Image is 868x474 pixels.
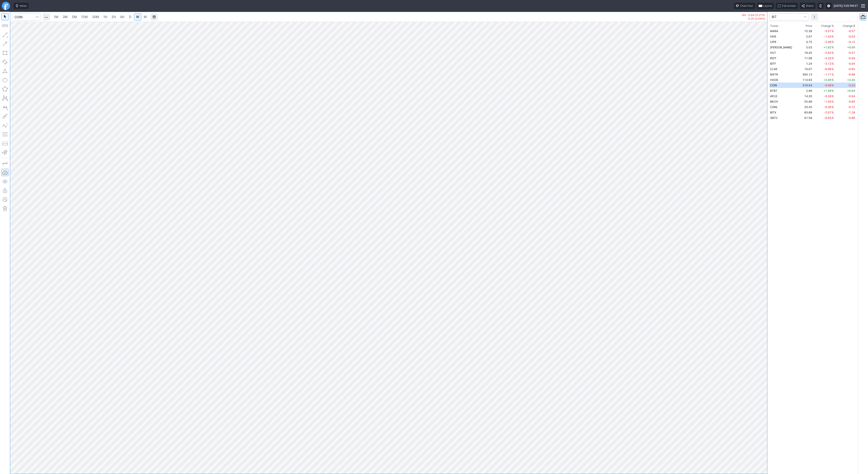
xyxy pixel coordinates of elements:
[847,46,855,49] span: +0.09
[129,15,131,19] span: D
[848,40,855,44] span: -0.12
[776,3,798,9] button: Full screen
[52,13,60,21] a: 1M
[823,78,834,82] span: +3.06
[823,89,834,92] span: +1.36
[2,2,10,10] a: Finviz.com
[103,15,107,19] span: 1H
[831,35,834,38] span: %
[1,85,9,93] button: Polygon
[770,100,778,103] span: BKCH
[1,22,9,29] button: Measure
[770,57,776,60] span: RIOT
[799,28,813,34] td: 15.38
[848,116,855,120] span: -0.86
[770,29,778,33] span: MARA
[799,39,813,45] td: 4.75
[799,99,813,104] td: 55.96
[770,111,776,114] span: BITX
[799,88,813,93] td: 2.99
[821,24,834,28] span: Change %
[770,94,777,98] span: APLD
[843,24,855,28] span: Change $
[826,3,832,9] button: Settings
[799,77,813,83] td: 114.63
[14,3,29,9] button: Ideas
[824,29,834,33] span: -3.57
[770,78,778,82] span: HOOD
[770,40,776,44] span: CIFR
[1,131,9,138] button: Fibonacci retracements
[111,15,116,19] span: 2H
[770,51,776,54] span: HUT
[831,57,834,60] span: %
[831,62,834,65] span: %
[742,17,765,20] p: -0.25 (0.08%)
[70,13,79,21] a: 5M
[800,3,816,9] button: Share
[43,13,50,21] button: Interval
[1,49,9,57] button: Rectangle
[1,169,9,176] button: Drawings Autosave: On
[782,4,796,8] span: Full screen
[1,160,9,167] button: Drawing mode: Single
[136,15,139,19] span: W
[831,78,834,82] span: %
[92,15,99,19] span: 30M
[824,40,834,44] span: -2.46
[770,62,776,65] span: BITF
[1,13,9,20] button: Mouse
[848,100,855,103] span: -0.85
[770,73,778,76] span: MSTR
[824,67,834,71] span: -6.06
[770,24,778,28] div: Ticker
[54,15,58,19] span: 1M
[373,467,379,473] button: Reset zoom
[824,62,834,65] span: -3.12
[20,4,27,8] span: Ideas
[770,46,792,49] span: [PERSON_NAME]
[799,104,813,110] td: 33.45
[72,15,77,19] span: 5M
[1,196,9,203] button: Add note
[770,105,778,109] span: CONL
[817,3,824,9] button: Toggle dark mode
[757,3,774,9] button: Layout
[144,15,147,19] span: M
[127,13,134,21] a: D
[848,57,855,60] span: -0.50
[848,84,855,87] span: -0.25
[831,67,834,71] span: %
[811,13,818,21] button: More
[1,149,9,156] button: Anchored VWAP
[34,13,40,21] button: Search
[1,40,9,47] button: Arrow
[806,4,814,8] span: Share
[120,15,124,19] span: 4H
[824,105,834,109] span: -0.36
[831,116,834,120] span: %
[799,110,813,115] td: 60.88
[799,66,813,72] td: 10.07
[118,13,126,21] a: 4H
[859,13,867,21] button: Portfolio watchlist
[770,84,777,87] span: COIN
[824,100,834,103] span: -1.50
[824,84,834,87] span: -0.08
[61,13,70,21] a: 3M
[799,61,813,66] td: 1.24
[1,104,9,111] button: Text
[1,178,9,185] button: Hide drawings
[90,13,101,21] a: 30M
[1,113,9,120] button: Brush
[770,67,777,71] span: CLSK
[770,116,778,120] span: GBTC
[799,45,813,50] td: 5.03
[799,50,813,55] td: 19.45
[799,83,813,88] td: 310.54
[848,94,855,98] span: -0.04
[831,100,834,103] span: %
[63,15,68,19] span: 3M
[1,31,9,38] button: Line
[848,29,855,33] span: -0.57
